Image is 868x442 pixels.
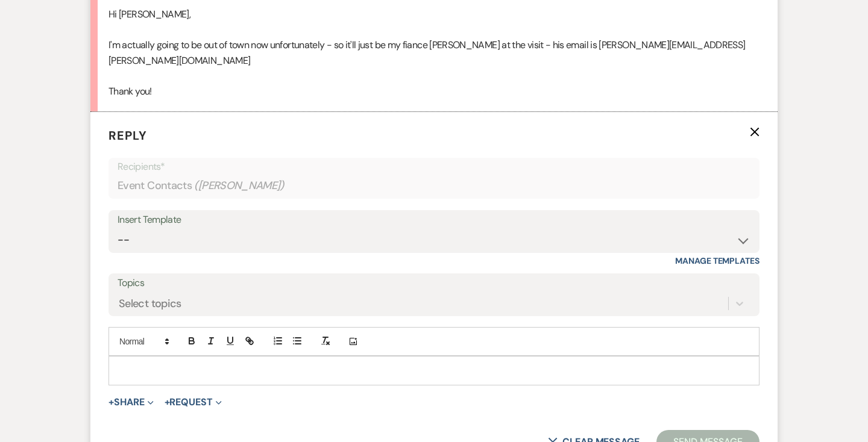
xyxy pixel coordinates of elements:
label: Topics [118,275,750,292]
p: Recipients* [118,159,750,175]
button: Request [165,397,222,407]
span: ( [PERSON_NAME] ) [194,178,285,194]
p: Thank you! [108,84,759,99]
p: I'm actually going to be out of town now unfortunately - so it'll just be my fiance [PERSON_NAME]... [108,37,759,68]
span: Reply [108,128,147,143]
span: + [108,397,114,407]
a: Manage Templates [675,255,759,266]
span: + [165,397,170,407]
p: Hi [PERSON_NAME], [108,7,759,22]
button: Share [108,397,154,407]
div: Insert Template [118,211,750,229]
div: Select topics [119,296,181,312]
div: Event Contacts [118,174,750,198]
